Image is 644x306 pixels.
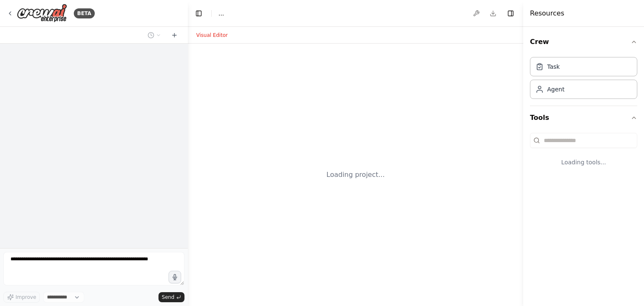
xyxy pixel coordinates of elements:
[3,292,40,303] button: Improve
[530,54,637,106] div: Crew
[530,8,564,18] h4: Resources
[530,106,637,130] button: Tools
[162,294,174,301] span: Send
[193,8,205,19] button: Hide left sidebar
[530,151,637,173] div: Loading tools...
[327,170,385,180] div: Loading project...
[547,85,564,93] div: Agent
[16,294,36,301] span: Improve
[17,4,67,23] img: Logo
[144,30,164,40] button: Switch to previous chat
[218,9,224,18] span: ...
[505,8,517,19] button: Hide right sidebar
[168,30,181,40] button: Start a new chat
[169,271,181,283] button: Click to speak your automation idea
[530,30,637,54] button: Crew
[530,130,637,180] div: Tools
[547,62,560,71] div: Task
[158,292,184,302] button: Send
[74,8,95,18] div: BETA
[218,9,224,18] nav: breadcrumb
[191,30,233,40] button: Visual Editor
